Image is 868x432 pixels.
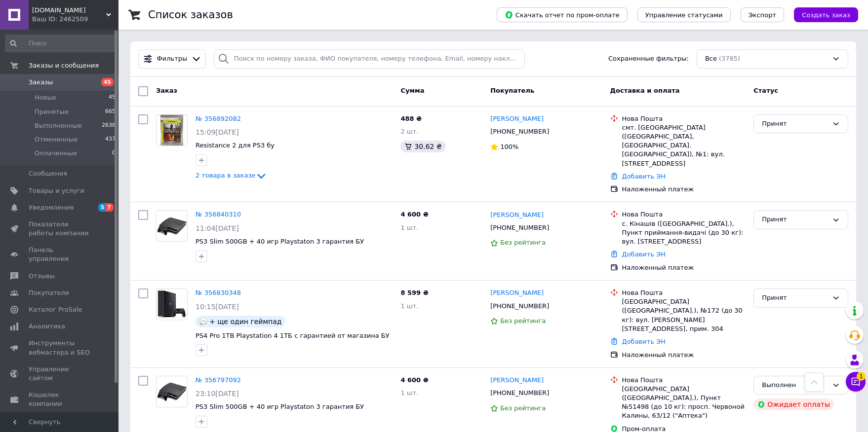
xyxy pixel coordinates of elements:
[497,7,628,22] button: Скачать отчет по пром-оплате
[762,293,828,303] div: Принят
[102,121,116,130] span: 2638
[500,239,546,246] span: Без рейтинга
[622,210,746,219] div: Нова Пошта
[622,376,746,385] div: Нова Пошта
[196,172,255,180] span: 2 товара в заказе
[156,376,188,407] a: Фото товару
[196,211,241,218] a: № 356840310
[622,219,746,247] div: с. Кінашів ([GEOGRAPHIC_DATA].), Пункт приймання-видачі (до 30 кг): вул. [STREET_ADDRESS]
[622,263,746,272] div: Наложенный платеж
[705,54,717,64] span: Все
[622,297,746,333] div: [GEOGRAPHIC_DATA] ([GEOGRAPHIC_DATA].), №172 (до 30 кг): вул. [PERSON_NAME][STREET_ADDRESS], прим...
[29,220,91,238] span: Показатели работы компании
[500,143,518,150] span: 100%
[400,141,445,152] div: 30.62 ₴
[29,305,82,314] span: Каталог ProSale
[35,135,78,144] span: Отмененные
[196,303,239,311] span: 10:15[DATE]
[610,87,680,94] span: Доставка и оплата
[622,288,746,297] div: Нова Пошта
[400,224,418,231] span: 1 шт.
[5,35,117,52] input: Поиск
[35,108,69,116] span: Принятые
[490,87,534,94] span: Покупатель
[784,11,858,18] a: Создать заказ
[622,123,746,168] div: смт. [GEOGRAPHIC_DATA] ([GEOGRAPHIC_DATA], [GEOGRAPHIC_DATA]. [GEOGRAPHIC_DATA]), №1: вул. [STREE...
[622,385,746,421] div: [GEOGRAPHIC_DATA] ([GEOGRAPHIC_DATA].), Пункт №51498 (до 10 кг): просп. Червоной Калины, 63/12 ("...
[196,238,364,245] a: PS3 Slim 500GB + 40 игр Playstaton 3 гарантия БУ
[156,288,188,320] a: Фото товару
[98,203,106,212] span: 5
[32,15,118,24] div: Ваш ID: 2462509
[105,108,116,116] span: 665
[490,376,544,385] a: [PERSON_NAME]
[196,172,267,179] a: 2 товара в заказе
[35,149,77,158] span: Оплаченные
[196,332,390,339] a: PS4 Pro 1TB Playstation 4 1ТБ с гарантией от магазина БУ
[214,49,525,69] input: Поиск по номеру заказа, ФИО покупателя, номеру телефона, Email, номеру накладной
[29,339,91,357] span: Инструменты вебмастера и SEO
[400,289,428,296] span: 8 599 ₴
[762,119,828,129] div: Принят
[156,114,188,146] a: Фото товару
[400,115,422,122] span: 488 ₴
[29,272,55,281] span: Отзывы
[101,78,114,86] span: 45
[753,398,834,410] div: Ожидает оплаты
[157,382,187,401] img: Фото товару
[753,87,778,94] span: Статус
[199,318,207,325] img: :speech_balloon:
[488,125,551,138] div: [PHONE_NUMBER]
[29,246,91,263] span: Панель управления
[645,11,723,19] span: Управление статусами
[622,251,666,258] a: Добавить ЭН
[622,351,746,360] div: Наложенный платеж
[622,114,746,123] div: Нова Пошта
[846,372,866,392] button: Чат с покупателем1
[29,322,65,331] span: Аналитика
[500,317,546,324] span: Без рейтинга
[112,149,116,158] span: 0
[505,10,620,19] span: Скачать отчет по пром-оплате
[156,210,188,242] a: Фото товару
[400,87,424,94] span: Сумма
[762,215,828,225] div: Принят
[400,128,418,135] span: 2 шт.
[35,121,82,130] span: Выполненные
[400,211,428,218] span: 4 600 ₴
[488,300,551,313] div: [PHONE_NUMBER]
[400,389,418,396] span: 1 шт.
[762,380,828,391] div: Выполнен
[622,185,746,194] div: Наложенный платеж
[29,391,91,408] span: Кошелек компании
[196,289,241,296] a: № 356830348
[488,387,551,399] div: [PHONE_NUMBER]
[196,128,239,136] span: 15:09[DATE]
[29,78,53,87] span: Заказы
[719,55,740,62] span: (3785)
[29,61,99,70] span: Заказы и сообщения
[490,288,544,298] a: [PERSON_NAME]
[622,338,666,345] a: Добавить ЭН
[622,173,666,180] a: Добавить ЭН
[29,203,74,212] span: Уведомления
[196,376,241,384] a: № 356797092
[29,169,67,178] span: Сообщения
[196,142,275,149] span: Resistance 2 для PS3 бу
[490,211,544,220] a: [PERSON_NAME]
[148,9,233,21] h1: Список заказов
[802,11,850,19] span: Создать заказ
[157,216,187,236] img: Фото товару
[500,404,546,412] span: Без рейтинга
[637,7,731,22] button: Управление статусами
[156,87,177,94] span: Заказ
[29,288,69,297] span: Покупатели
[857,371,866,380] span: 1
[488,221,551,234] div: [PHONE_NUMBER]
[29,365,91,383] span: Управление сайтом
[196,115,241,122] a: № 356892082
[608,54,689,64] span: Сохраненные фильтры:
[400,376,428,384] span: 4 600 ₴
[196,224,239,232] span: 11:04[DATE]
